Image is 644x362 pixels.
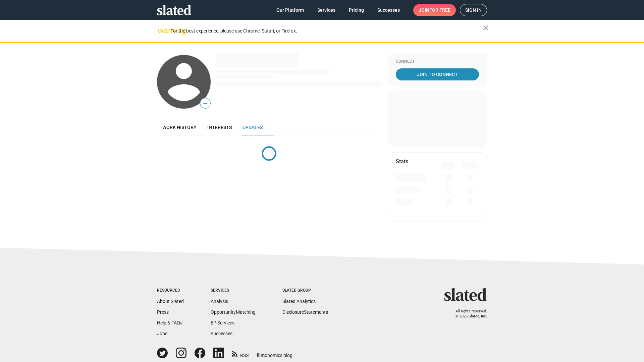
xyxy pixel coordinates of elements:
span: film [257,353,265,358]
span: — [200,99,210,108]
span: Sign in [465,4,482,16]
a: About Slated [157,299,184,304]
span: Our Platform [276,4,304,16]
a: filmonomics blog [257,347,292,359]
span: Updates [243,125,263,130]
mat-card-title: Stats [396,158,408,165]
a: RSS [232,348,249,359]
a: Work history [157,119,202,135]
p: All rights reserved. © 2025 Slated, Inc. [448,309,487,319]
a: Successes [211,331,232,336]
span: Successes [377,4,400,16]
span: Join [419,4,450,16]
a: Updates [237,119,268,135]
a: Press [157,309,169,315]
a: Interests [202,119,237,135]
span: for free [429,4,450,16]
div: Resources [157,288,184,293]
a: EP Services [211,320,234,325]
span: Join To Connect [397,68,478,80]
a: Joinfor free [413,4,456,16]
span: Work history [162,125,197,130]
div: For the best experience, please use Chrome, Safari, or Firefox. [170,26,483,36]
span: Interests [207,125,232,130]
a: Jobs [157,331,167,336]
a: DisclosureStatements [282,309,328,315]
div: Connect [396,59,479,64]
a: Join To Connect [396,68,479,80]
span: Services [317,4,335,16]
a: Analysis [211,299,228,304]
a: Services [312,4,341,16]
a: Pricing [343,4,369,16]
a: Sign in [460,4,487,16]
a: Successes [372,4,405,16]
mat-icon: warning [158,26,166,35]
span: Pricing [349,4,364,16]
a: Our Platform [271,4,309,16]
div: Services [211,288,256,293]
a: OpportunityMatching [211,309,256,315]
a: Help & FAQs [157,320,182,325]
a: Slated Analytics [282,299,316,304]
div: Slated Group [282,288,328,293]
mat-icon: close [482,24,490,32]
